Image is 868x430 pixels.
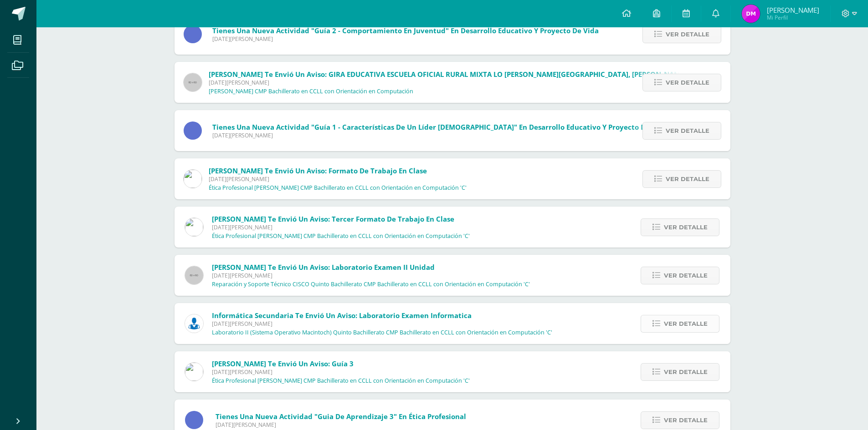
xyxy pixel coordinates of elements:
span: [PERSON_NAME] [767,5,819,15]
span: [PERSON_NAME] te envió un aviso: Laboratorio Examen II Unidad [212,263,435,272]
p: Ética Profesional [PERSON_NAME] CMP Bachillerato en CCLL con Orientación en Computación 'C' [212,377,470,384]
img: 60x60 [185,266,203,284]
span: [DATE][PERSON_NAME] [216,421,466,429]
span: [DATE][PERSON_NAME] [212,223,470,231]
span: [PERSON_NAME] te envió un aviso: GIRA EDUCATIVA ESCUELA OFICIAL RURAL MIXTA LO [PERSON_NAME][GEOG... [209,70,760,79]
span: Tienes una nueva actividad "Guía 1 - Características de un líder [DEMOGRAPHIC_DATA]" En Desarroll... [212,122,667,132]
span: [DATE][PERSON_NAME] [212,272,530,279]
span: [PERSON_NAME] te envió un aviso: Guía 3 [212,359,354,368]
p: Reparación y Soporte Técnico CISCO Quinto Bachillerato CMP Bachillerato en CCLL con Orientación e... [212,281,530,288]
span: [DATE][PERSON_NAME] [209,175,467,183]
span: [DATE][PERSON_NAME] [212,35,599,43]
img: 6dfd641176813817be49ede9ad67d1c4.png [185,218,203,236]
span: Ver detalle [666,26,709,43]
span: [DATE][PERSON_NAME] [212,368,470,376]
img: 6ed6846fa57649245178fca9fc9a58dd.png [185,314,203,333]
p: Laboratorio II (Sistema Operativo Macintoch) Quinto Bachillerato CMP Bachillerato en CCLL con Ori... [212,329,552,336]
span: [DATE][PERSON_NAME] [212,320,552,328]
span: [PERSON_NAME] te envió un aviso: Tercer formato de trabajo en clase [212,214,454,223]
p: Ética Profesional [PERSON_NAME] CMP Bachillerato en CCLL con Orientación en Computación 'C' [212,233,470,240]
span: Ver detalle [664,267,708,284]
span: [DATE][PERSON_NAME] [209,79,760,86]
span: Ver detalle [664,364,708,380]
span: Ver detalle [666,122,709,139]
span: Informática Secundaria te envió un aviso: Laboratorio Examen Informatica [212,311,472,320]
span: Ver detalle [664,219,708,236]
p: Ética Profesional [PERSON_NAME] CMP Bachillerato en CCLL con Orientación en Computación 'C' [209,184,467,192]
img: d3f6655025bcd04054b490797d22bb70.png [742,5,760,23]
span: Tienes una nueva actividad "Guia de aprendizaje 3" En Ética Profesional [216,412,466,421]
span: Mi Perfil [767,14,819,21]
span: Ver detalle [664,412,708,429]
img: 6dfd641176813817be49ede9ad67d1c4.png [184,170,202,188]
span: [DATE][PERSON_NAME] [212,132,667,139]
span: Ver detalle [664,315,708,332]
img: 60x60 [184,73,202,91]
img: 6dfd641176813817be49ede9ad67d1c4.png [185,363,203,381]
span: Ver detalle [666,74,709,91]
span: Tienes una nueva actividad "Guía 2 - Comportamiento en Juventud" En Desarrollo Educativo y Proyec... [212,26,599,35]
span: Ver detalle [666,171,709,187]
p: [PERSON_NAME] CMP Bachillerato en CCLL con Orientación en Computación [209,88,413,95]
span: [PERSON_NAME] te envió un aviso: Formato de trabajo en clase [209,166,427,175]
